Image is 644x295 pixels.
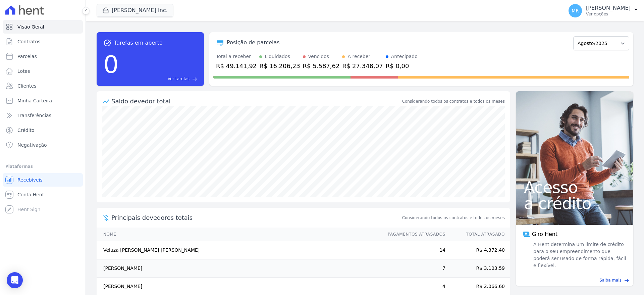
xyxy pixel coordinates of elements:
[5,162,80,170] div: Plataformas
[3,64,83,78] a: Lotes
[381,228,446,241] th: Pagamentos Atrasados
[586,11,631,17] p: Ver opções
[17,97,52,104] span: Minha Carteira
[103,47,119,82] div: 0
[402,98,505,104] div: Considerando todos os contratos e todos os meses
[17,112,51,119] span: Transferências
[391,53,418,60] div: Antecipado
[446,241,510,259] td: R$ 4.372,40
[17,38,40,45] span: Contratos
[624,278,629,283] span: east
[17,68,30,75] span: Lotes
[111,213,401,222] span: Principais devedores totais
[524,179,625,195] span: Acesso
[97,228,381,241] th: Nome
[97,241,381,259] td: Veluza [PERSON_NAME] [PERSON_NAME]
[347,53,370,60] div: A receber
[97,259,381,278] td: [PERSON_NAME]
[3,124,83,137] a: Crédito
[446,228,510,241] th: Total Atrasado
[381,241,446,259] td: 14
[563,1,644,20] button: MR [PERSON_NAME] Ver opções
[402,215,505,221] span: Considerando todos os contratos e todos os meses
[17,191,44,198] span: Conta Hent
[265,53,290,60] div: Liquidados
[103,39,111,47] span: task_alt
[599,277,622,283] span: Saiba mais
[227,39,280,47] div: Posição de parcelas
[308,53,329,60] div: Vencidos
[17,127,35,134] span: Crédito
[17,83,36,89] span: Clientes
[192,77,197,82] span: east
[3,50,83,63] a: Parcelas
[3,173,83,187] a: Recebíveis
[114,39,163,47] span: Tarefas em aberto
[111,97,401,106] div: Saldo devedor total
[259,61,300,70] div: R$ 16.206,23
[532,230,557,238] span: Giro Hent
[216,61,257,70] div: R$ 49.141,92
[342,61,383,70] div: R$ 27.348,07
[17,53,37,60] span: Parcelas
[520,277,629,283] a: Saiba mais east
[121,76,197,82] a: Ver tarefas east
[7,272,23,288] div: Open Intercom Messenger
[3,94,83,107] a: Minha Carteira
[572,8,579,13] span: MR
[386,61,418,70] div: R$ 0,00
[3,109,83,122] a: Transferências
[586,5,631,11] p: [PERSON_NAME]
[216,53,257,60] div: Total a receber
[303,61,340,70] div: R$ 5.587,62
[3,188,83,201] a: Conta Hent
[3,79,83,93] a: Clientes
[3,20,83,34] a: Visão Geral
[3,138,83,152] a: Negativação
[17,142,47,148] span: Negativação
[168,76,190,82] span: Ver tarefas
[532,241,627,269] span: A Hent determina um limite de crédito para o seu empreendimento que poderá ser usado de forma ráp...
[17,177,43,183] span: Recebíveis
[524,195,625,211] span: a crédito
[97,4,173,17] button: [PERSON_NAME] Inc.
[3,35,83,48] a: Contratos
[17,23,44,30] span: Visão Geral
[381,259,446,278] td: 7
[446,259,510,278] td: R$ 3.103,59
